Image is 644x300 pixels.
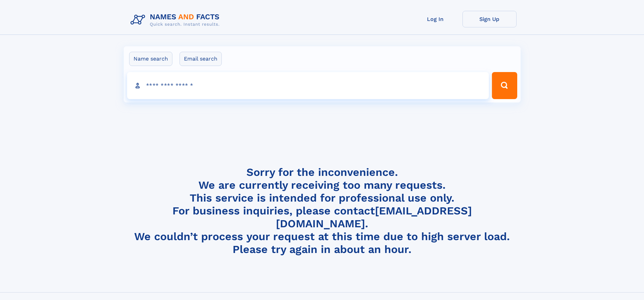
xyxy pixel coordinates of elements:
[129,52,172,66] label: Name search
[276,204,472,230] a: [EMAIL_ADDRESS][DOMAIN_NAME]
[128,166,517,256] h4: Sorry for the inconvenience. We are currently receiving too many requests. This service is intend...
[492,72,517,99] button: Search Button
[127,72,489,99] input: search input
[462,11,517,27] a: Sign Up
[180,52,222,66] label: Email search
[408,11,462,27] a: Log In
[128,11,225,29] img: Logo Names and Facts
